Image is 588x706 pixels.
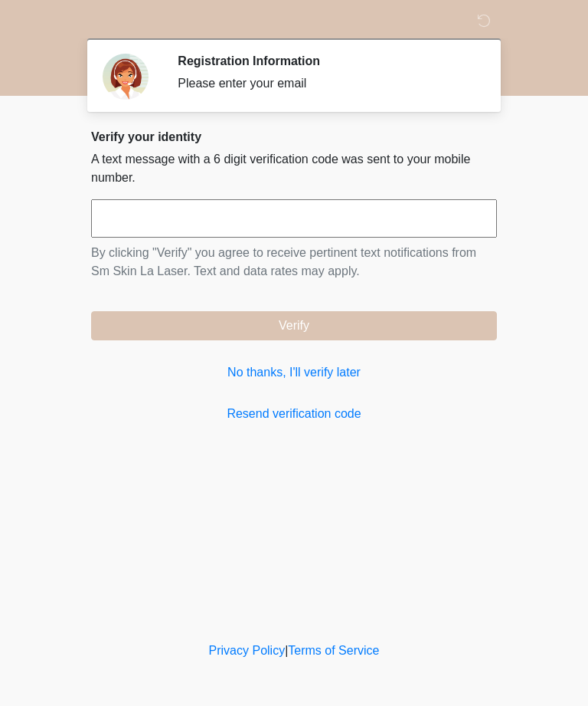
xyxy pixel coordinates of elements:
[103,54,149,100] img: Agent Avatar
[91,150,497,187] p: A text message with a 6 digit verification code was sent to your mobile number.
[209,644,286,657] a: Privacy Policy
[91,405,497,423] a: Resend verification code
[285,644,288,657] a: |
[91,363,497,382] a: No thanks, I'll verify later
[178,54,474,68] h2: Registration Information
[91,244,497,281] p: By clicking "Verify" you agree to receive pertinent text notifications from Sm Skin La Laser. Tex...
[91,130,497,144] h2: Verify your identity
[91,311,497,340] button: Verify
[288,644,379,657] a: Terms of Service
[76,11,96,31] img: Sm Skin La Laser Logo
[178,74,474,93] div: Please enter your email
